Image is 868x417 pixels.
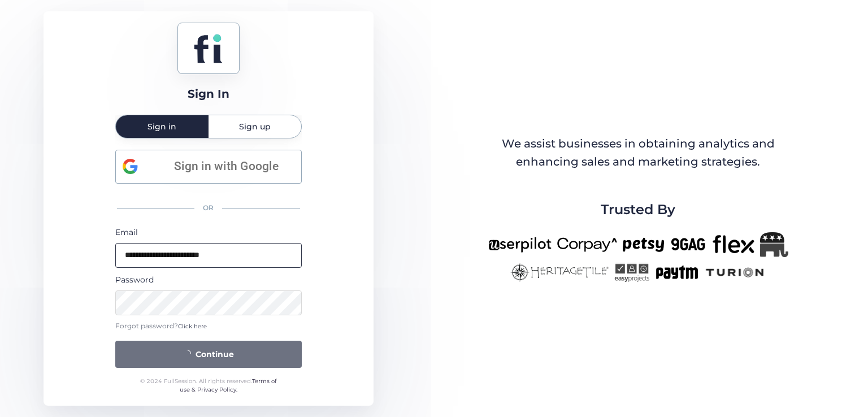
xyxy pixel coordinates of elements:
span: Trusted By [601,199,675,220]
img: flex-new.png [713,232,754,257]
div: © 2024 FullSession. All rights reserved. [135,377,281,394]
div: Password [115,273,302,286]
img: corpay-new.png [557,232,617,257]
img: userpilot-new.png [488,232,552,257]
div: We assist businesses in obtaining analytics and enhancing sales and marketing strategies. [489,135,787,171]
img: turion-new.png [704,263,766,282]
img: petsy-new.png [623,232,664,257]
span: Sign up [239,123,271,131]
img: easyprojects-new.png [614,263,649,282]
img: Republicanlogo-bw.png [760,232,788,257]
div: OR [115,196,302,220]
img: heritagetile-new.png [510,263,609,282]
span: Click here [178,323,207,330]
img: paytm-new.png [655,263,698,282]
div: Forgot password? [115,321,302,332]
span: Sign in [147,123,176,131]
div: Email [115,226,302,238]
img: 9gag-new.png [670,232,707,257]
button: Continue [115,341,302,368]
div: Sign In [188,85,229,103]
span: Sign in with Google [158,157,294,176]
span: Continue [196,348,234,360]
